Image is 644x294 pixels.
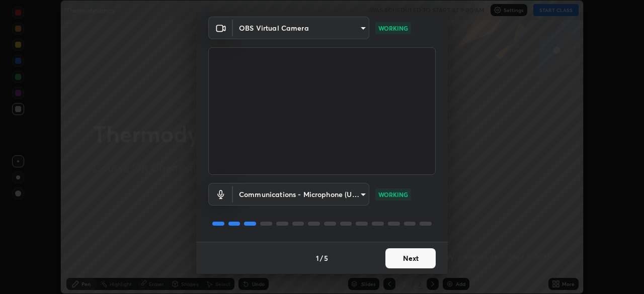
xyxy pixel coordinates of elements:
h4: 1 [316,253,319,263]
div: OBS Virtual Camera [233,183,369,206]
h4: 5 [324,253,328,263]
h4: / [320,253,323,263]
p: WORKING [378,190,408,199]
button: Next [385,248,436,268]
p: WORKING [378,24,408,33]
div: OBS Virtual Camera [233,17,369,39]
